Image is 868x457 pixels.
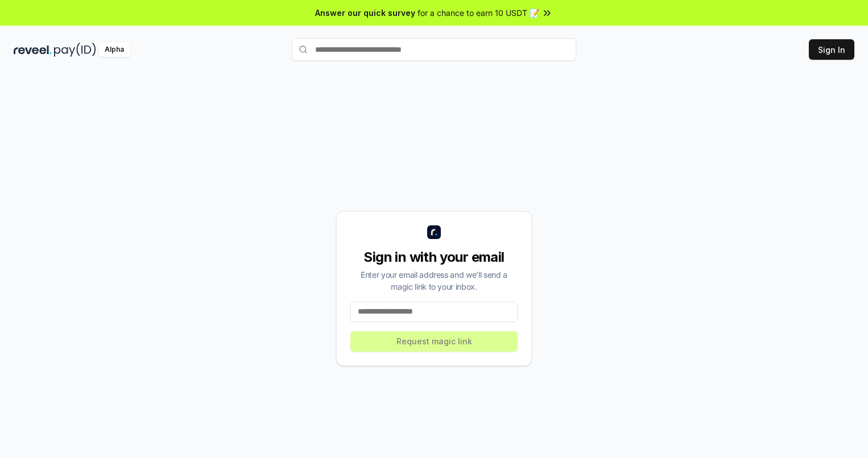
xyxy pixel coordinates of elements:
div: Sign in with your email [350,248,518,266]
div: Enter your email address and we’ll send a magic link to your inbox. [350,269,518,293]
span: for a chance to earn 10 USDT 📝 [418,7,539,19]
button: Sign In [809,39,854,60]
span: Answer our quick survey [315,7,415,19]
img: logo_small [427,225,441,239]
img: pay_id [54,43,96,57]
div: Alpha [98,43,130,57]
img: reveel_dark [14,43,52,57]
